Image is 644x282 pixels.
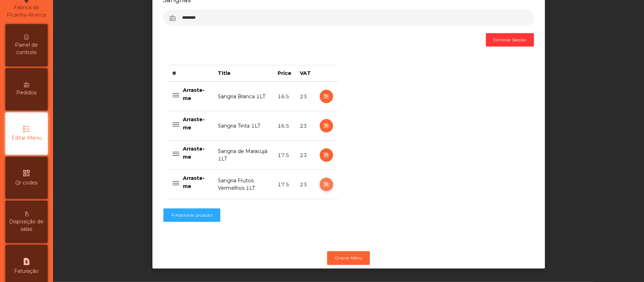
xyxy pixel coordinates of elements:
[14,268,39,275] span: Faturação
[22,169,31,177] i: qr_code
[183,145,210,161] p: Arraste-me
[214,141,273,170] td: Sangria de Maracujá 1LT
[22,257,31,266] i: request_page
[11,134,42,142] span: Editar Menu
[183,116,210,131] p: Arraste-me
[183,174,210,190] p: Arraste-me
[168,65,214,82] th: #
[214,82,273,111] td: Sangria Branca 1LT
[7,218,46,233] span: Disposição de salas
[296,170,315,199] td: 23
[214,170,273,199] td: Sangria Frutos Vermelhos 1LT
[163,208,220,222] button: Adicionar produto
[7,41,46,56] span: Painel de controlo
[214,111,273,141] td: Sangria Tinta 1LT
[486,33,534,47] button: Eliminar Secção
[296,82,315,111] td: 23
[296,111,315,141] td: 23
[273,141,296,170] td: 17.5
[296,141,315,170] td: 23
[17,89,37,96] span: Pedidos
[273,65,296,82] th: Price
[214,65,273,82] th: Title
[273,170,296,199] td: 17.5
[296,65,315,82] th: VAT
[183,86,210,102] p: Arraste-me
[273,111,296,141] td: 16.5
[327,251,370,265] button: Gravar Menu
[16,179,38,187] span: Qr codes
[273,82,296,111] td: 16.5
